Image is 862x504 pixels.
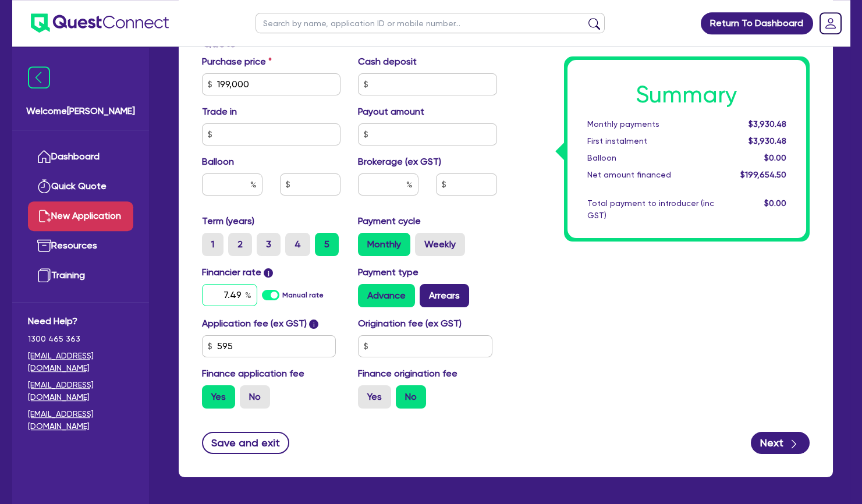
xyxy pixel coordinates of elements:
a: Return To Dashboard [701,12,813,34]
span: $3,930.48 [748,136,786,145]
label: Balloon [202,155,234,169]
div: Net amount financed [579,168,723,180]
img: training [37,268,51,282]
a: [EMAIL_ADDRESS][DOMAIN_NAME] [28,379,133,403]
label: Arrears [420,284,469,307]
label: Payment cycle [358,214,421,228]
label: Finance application fee [202,367,304,381]
img: icon-menu-close [28,66,50,88]
span: $199,654.50 [740,169,786,179]
label: No [396,385,426,409]
img: new-application [37,209,51,223]
label: Payment type [358,265,418,279]
label: Finance origination fee [358,367,457,381]
label: Manual rate [282,290,324,300]
label: Cash deposit [358,55,417,69]
img: resources [37,239,51,253]
label: No [240,385,270,409]
img: quest-connect-logo-blue [31,13,169,33]
label: 5 [315,233,339,256]
a: Quick Quote [28,172,133,201]
a: Resources [28,231,133,261]
label: 3 [257,233,281,256]
a: Dropdown toggle [815,8,846,38]
span: $0.00 [764,152,786,162]
label: Brokerage (ex GST) [358,155,441,169]
label: Advance [358,284,415,307]
label: Payout amount [358,105,424,119]
div: Total payment to introducer (inc GST) [579,197,723,221]
label: Yes [358,385,391,409]
label: 2 [228,233,252,256]
a: [EMAIL_ADDRESS][DOMAIN_NAME] [28,350,133,374]
label: Term (years) [202,214,254,228]
label: 1 [202,233,224,256]
div: First instalment [579,134,723,147]
a: Dashboard [28,142,133,172]
label: Weekly [415,233,465,256]
label: Monthly [358,233,410,256]
span: Welcome [PERSON_NAME] [26,104,135,118]
div: Monthly payments [579,118,723,130]
div: Balloon [579,151,723,164]
label: Financier rate [202,265,274,279]
label: Application fee (ex GST) [202,317,307,331]
a: [EMAIL_ADDRESS][DOMAIN_NAME] [28,408,133,432]
label: Yes [202,385,235,409]
label: 4 [285,233,310,256]
h1: Summary [587,80,786,108]
img: quick-quote [37,179,51,193]
span: $3,930.48 [748,119,786,128]
span: $0.00 [764,198,786,207]
label: Trade in [202,105,237,119]
button: Save and exit [202,432,290,454]
label: Origination fee (ex GST) [358,317,462,331]
span: Need Help? [28,314,133,328]
span: i [309,320,318,329]
button: Next [751,432,810,454]
input: Search by name, application ID or mobile number... [256,13,605,33]
span: i [264,268,273,278]
label: Purchase price [202,55,272,69]
span: 1300 465 363 [28,333,133,345]
a: New Application [28,201,133,231]
a: Training [28,261,133,290]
